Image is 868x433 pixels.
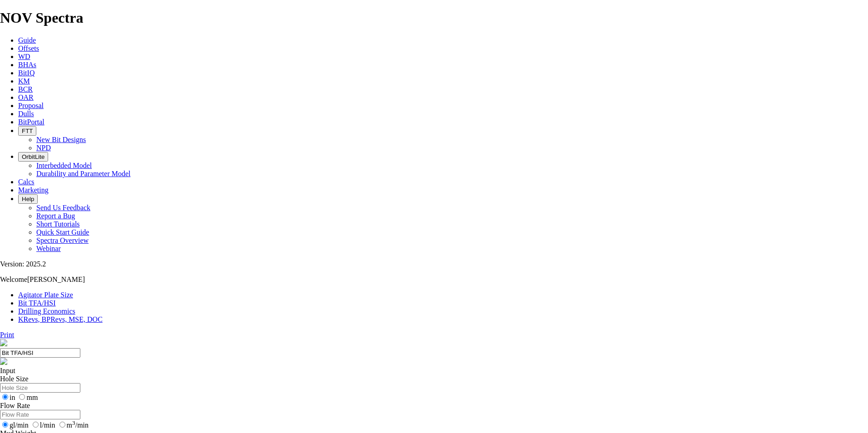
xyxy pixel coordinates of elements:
[18,77,30,85] a: KM
[2,394,8,400] input: in
[18,178,35,186] a: Calcs
[18,186,49,194] a: Marketing
[36,228,89,236] a: Quick Start Guide
[18,118,44,126] a: BitPortal
[19,394,25,400] input: mm
[18,85,33,93] a: BCR
[36,212,75,220] a: Report a Bug
[18,36,36,44] a: Guide
[18,315,103,323] a: KRevs, BPRevs, MSE, DOC
[22,128,33,134] span: FTT
[17,394,38,401] label: mm
[18,110,34,118] a: Dulls
[36,162,92,169] a: Interbedded Model
[22,153,44,160] span: OrbitLite
[18,299,56,307] a: Bit TFA/HSI
[18,126,36,136] button: FTT
[18,307,75,315] a: Drilling Economics
[27,276,85,283] span: [PERSON_NAME]
[33,422,39,428] input: l/min
[36,136,86,143] a: New Bit Designs
[22,196,34,202] span: Help
[2,422,8,428] input: gl/min
[18,102,44,109] a: Proposal
[18,194,38,204] button: Help
[72,419,75,426] sup: 3
[30,421,55,429] label: l/min
[18,53,30,60] a: WD
[36,144,51,152] a: NPD
[36,245,61,252] a: Webinar
[59,422,65,428] input: m3/min
[18,291,73,299] a: Agitator Plate Size
[36,236,89,244] a: Spectra Overview
[18,69,35,77] a: BitIQ
[57,421,89,429] label: m /min
[18,61,36,69] a: BHAs
[36,204,90,212] a: Send Us Feedback
[36,220,80,228] a: Short Tutorials
[18,152,48,162] button: OrbitLite
[18,44,39,52] a: Offsets
[18,93,34,101] a: OAR
[36,170,131,177] a: Durability and Parameter Model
